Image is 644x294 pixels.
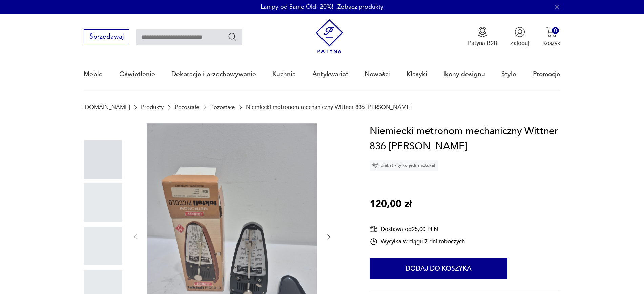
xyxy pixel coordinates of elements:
[370,160,438,171] div: Unikat - tylko jedna sztuka!
[312,19,347,53] img: Patyna - sklep z meblami i dekoracjami vintage
[546,27,557,37] img: Ikona koszyka
[407,59,427,90] a: Klasyki
[84,104,130,110] a: [DOMAIN_NAME]
[84,29,129,44] button: Sprzedawaj
[542,27,560,47] button: 0Koszyk
[312,59,348,90] a: Antykwariat
[370,123,560,154] h1: Niemiecki metronom mechaniczny Wittner 836 [PERSON_NAME]
[84,35,129,40] a: Sprzedawaj
[175,104,199,110] a: Pozostałe
[370,225,378,233] img: Ikona dostawy
[510,39,529,47] p: Zaloguj
[370,258,507,279] button: Dodaj do koszyka
[542,39,560,47] p: Koszyk
[365,59,390,90] a: Nowości
[141,104,164,110] a: Produkty
[443,59,485,90] a: Ikony designu
[337,3,383,11] a: Zobacz produkty
[468,39,497,47] p: Patyna B2B
[501,59,516,90] a: Style
[228,32,237,42] button: Szukaj
[370,225,465,233] div: Dostawa od 25,00 PLN
[510,27,529,47] button: Zaloguj
[552,27,559,34] div: 0
[246,104,412,110] p: Niemiecki metronom mechaniczny Wittner 836 [PERSON_NAME]
[468,27,497,47] a: Ikona medaluPatyna B2B
[171,59,256,90] a: Dekoracje i przechowywanie
[372,162,378,168] img: Ikona diamentu
[370,238,465,246] div: Wysyłka w ciągu 7 dni roboczych
[272,59,296,90] a: Kuchnia
[210,104,235,110] a: Pozostałe
[119,59,155,90] a: Oświetlenie
[370,197,412,212] p: 120,00 zł
[468,27,497,47] button: Patyna B2B
[477,27,488,37] img: Ikona medalu
[261,3,333,11] p: Lampy od Same Old -20%!
[84,59,103,90] a: Meble
[515,27,525,37] img: Ikonka użytkownika
[533,59,560,90] a: Promocje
